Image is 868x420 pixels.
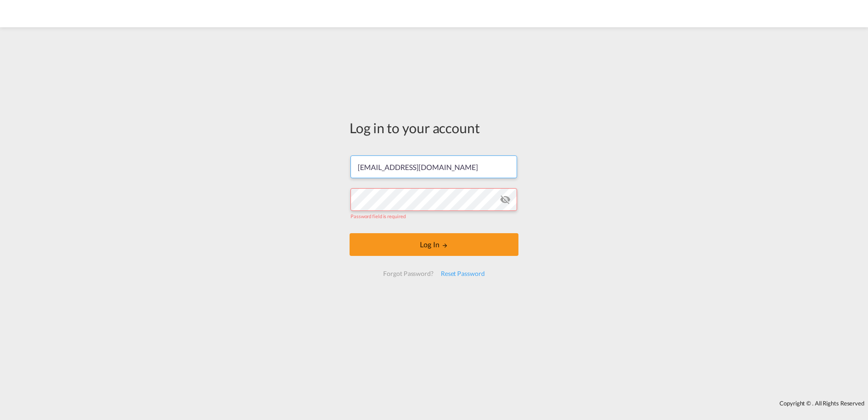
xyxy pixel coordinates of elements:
button: LOGIN [350,233,518,256]
div: Log in to your account [350,118,518,137]
div: Reset Password [437,265,488,282]
input: Enter email/phone number [350,155,517,178]
md-icon: icon-eye-off [500,194,511,205]
span: Password field is required [350,213,405,219]
div: Forgot Password? [380,265,437,282]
